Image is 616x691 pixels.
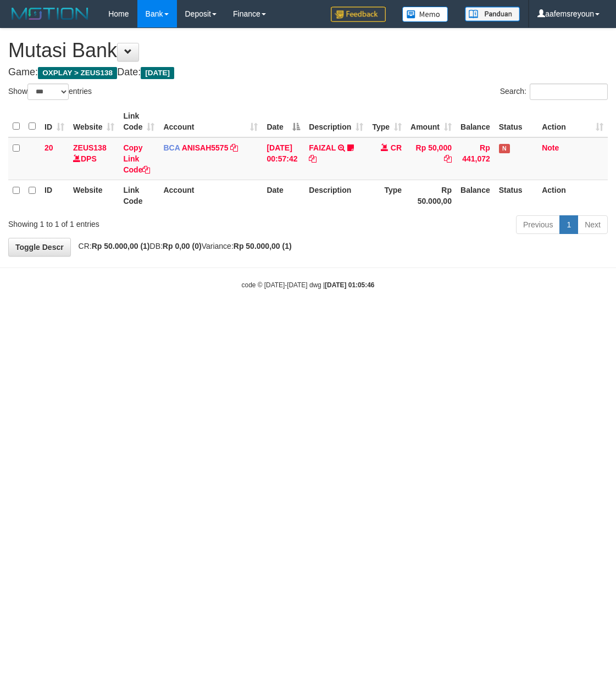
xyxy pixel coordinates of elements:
a: Previous [516,215,560,234]
span: OXPLAY > ZEUS138 [38,67,117,79]
th: Link Code: activate to sort column ascending [119,106,159,137]
a: Copy ANISAH5575 to clipboard [230,143,238,152]
a: Copy Link Code [123,143,150,174]
span: [DATE] [141,67,174,79]
a: Toggle Descr [8,238,71,257]
td: DPS [69,137,119,180]
a: ANISAH5575 [182,143,229,152]
th: Amount: activate to sort column ascending [406,106,456,137]
img: panduan.png [465,7,520,21]
a: Copy Rp 50,000 to clipboard [444,154,452,163]
th: Type: activate to sort column ascending [368,106,406,137]
th: Date: activate to sort column descending [262,106,304,137]
a: Copy FAIZAL to clipboard [309,154,317,163]
th: ID: activate to sort column ascending [40,106,69,137]
label: Search: [500,83,608,100]
th: Status [495,180,537,211]
th: Rp 50.000,00 [406,180,456,211]
span: CR [391,143,402,152]
th: Account [159,180,262,211]
strong: Rp 0,00 (0) [163,242,202,250]
img: Button%20Memo.svg [402,7,448,22]
th: Website [69,180,119,211]
th: Action: activate to sort column ascending [537,106,608,137]
label: Show entries [8,83,92,100]
span: Has Note [499,144,510,153]
td: [DATE] 00:57:42 [262,137,304,180]
th: Action [537,180,608,211]
img: Feedback.jpg [331,7,386,22]
div: Showing 1 to 1 of 1 entries [8,214,248,230]
input: Search: [530,83,608,100]
th: Website: activate to sort column ascending [69,106,119,137]
strong: [DATE] 01:05:46 [325,281,374,289]
small: code © [DATE]-[DATE] dwg | [242,281,375,289]
td: Rp 50,000 [406,137,456,180]
a: 1 [559,215,578,234]
a: Next [578,215,608,234]
strong: Rp 50.000,00 (1) [234,242,292,250]
strong: Rp 50.000,00 (1) [92,242,150,250]
th: Link Code [119,180,159,211]
th: Date [262,180,304,211]
td: Rp 441,072 [456,137,495,180]
th: Type [368,180,406,211]
th: Status [495,106,537,137]
span: 20 [45,143,53,152]
th: Account: activate to sort column ascending [159,106,262,137]
th: Balance [456,180,495,211]
th: Description [304,180,368,211]
img: MOTION_logo.png [8,5,92,22]
th: ID [40,180,69,211]
span: CR: DB: Variance: [73,242,292,250]
span: BCA [163,143,180,152]
h4: Game: Date: [8,67,608,78]
a: FAIZAL [309,143,336,152]
h1: Mutasi Bank [8,40,608,62]
a: ZEUS138 [73,143,107,152]
a: Note [542,143,559,152]
th: Balance [456,106,495,137]
th: Description: activate to sort column ascending [304,106,368,137]
select: Showentries [27,83,69,100]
